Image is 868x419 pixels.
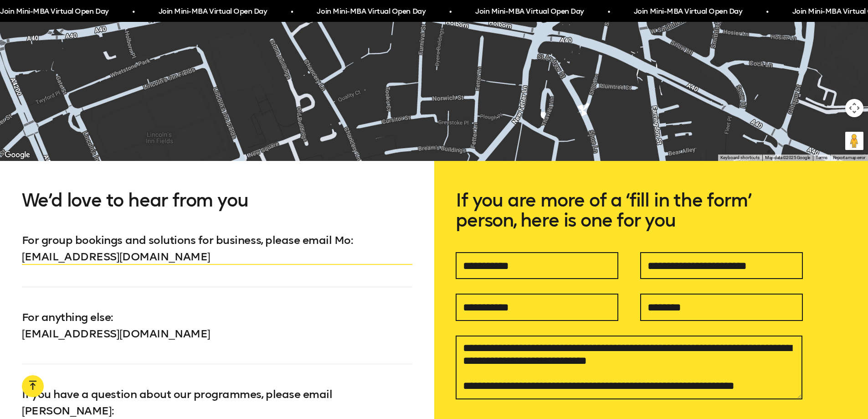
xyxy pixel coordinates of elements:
h5: If you are more of a ‘fill in the form’ person, here is one for you [456,190,803,252]
button: Map camera controls [845,99,863,117]
button: Drag Pegman onto the map to open Street View [845,132,863,150]
span: • [449,4,452,20]
span: • [607,4,610,20]
a: Open this area in Google Maps (opens a new window) [2,149,32,161]
span: • [132,4,134,20]
p: For group bookings and solutions for business, please email Mo : [22,232,412,265]
button: Keyboard shortcuts [720,155,760,161]
a: [EMAIL_ADDRESS][DOMAIN_NAME] [22,248,412,265]
span: • [766,4,768,20]
a: [EMAIL_ADDRESS][DOMAIN_NAME] [22,326,412,342]
img: Google [2,149,32,161]
a: Terms (opens in new tab) [816,155,827,161]
span: • [291,4,293,20]
a: Report a map error [833,155,865,161]
p: For anything else : [22,287,412,342]
span: Map data ©2025 Google [765,155,810,160]
h5: We’d love to hear from you [22,190,412,232]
